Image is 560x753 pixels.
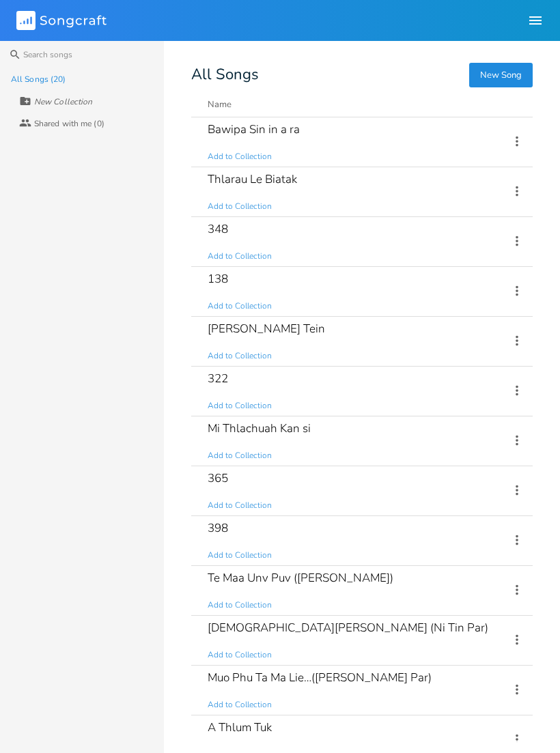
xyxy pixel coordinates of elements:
[34,119,104,128] div: Shared with me (0)
[208,722,272,733] div: A Thlum Tuk
[208,98,232,111] div: Name
[208,98,493,111] button: Name
[208,173,297,185] div: Thlarau Le Biatak
[208,450,272,461] span: Add to Collection
[208,500,272,511] span: Add to Collection
[11,75,66,83] div: All Songs (20)
[208,400,272,412] span: Add to Collection
[208,522,228,534] div: 398
[208,472,228,484] div: 365
[208,572,393,584] div: Te Maa Unv Puv ([PERSON_NAME])
[208,649,272,661] span: Add to Collection
[208,300,272,312] span: Add to Collection
[208,201,272,212] span: Add to Collection
[208,423,311,434] div: Mi Thlachuah Kan si
[191,68,533,81] div: All Songs
[208,550,272,561] span: Add to Collection
[208,622,488,634] div: [DEMOGRAPHIC_DATA][PERSON_NAME] (Ni Tin Par)
[469,63,533,87] button: New Song
[208,350,272,362] span: Add to Collection
[208,699,272,711] span: Add to Collection
[208,151,272,162] span: Add to Collection
[208,251,272,262] span: Add to Collection
[34,98,92,106] div: New Collection
[208,373,228,384] div: 322
[208,273,228,285] div: 138
[208,124,300,135] div: Bawipa Sin in a ra
[208,323,325,335] div: [PERSON_NAME] Tein
[208,599,272,611] span: Add to Collection
[208,672,432,683] div: Muo Phu Ta Ma Lie…([PERSON_NAME] Par)
[208,223,228,235] div: 348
